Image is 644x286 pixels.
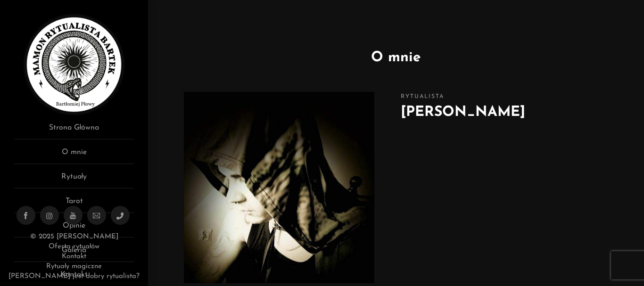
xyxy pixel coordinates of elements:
[401,102,625,123] h2: [PERSON_NAME]
[8,273,140,280] a: [PERSON_NAME] jest dobry rytualista?
[14,122,134,139] a: Strona Główna
[14,147,134,164] a: O mnie
[14,196,134,213] a: Tarot
[62,253,86,260] a: Kontakt
[162,47,630,68] h1: O mnie
[401,92,625,102] span: Rytualista
[49,243,99,250] a: Oferta rytuałów
[14,171,134,188] a: Rytuały
[24,14,124,115] img: Rytualista Bartek
[46,263,102,270] a: Rytuały magiczne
